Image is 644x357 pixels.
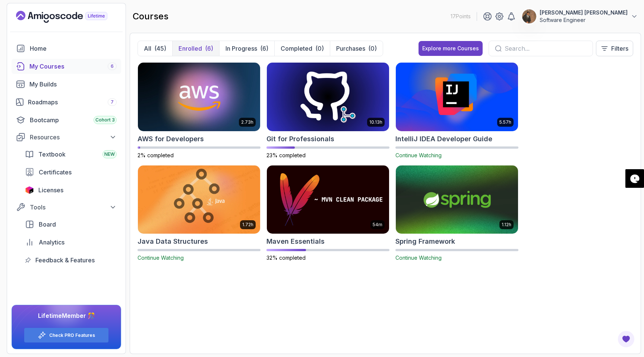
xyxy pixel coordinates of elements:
[30,203,117,212] div: Tools
[138,236,208,247] h2: Java Data Structures
[29,80,117,89] div: My Builds
[12,41,121,56] a: home
[20,165,121,180] a: certificates
[540,9,628,16] p: [PERSON_NAME] [PERSON_NAME]
[12,59,121,74] a: courses
[154,44,166,53] div: (45)
[138,62,261,159] a: AWS for Developers card2.73hAWS for Developers2% completed
[336,44,365,53] p: Purchases
[20,217,121,232] a: board
[225,44,257,53] p: In Progress
[266,152,306,158] span: 23% completed
[172,41,219,56] button: Enrolled(6)
[12,113,121,127] a: bootcamp
[540,16,628,24] p: Software Engineer
[451,13,471,20] p: 17 Points
[138,165,261,262] a: Java Data Structures card1.72hJava Data StructuresContinue Watching
[395,152,442,158] span: Continue Watching
[242,222,253,228] p: 1.72h
[138,134,204,144] h2: AWS for Developers
[138,63,260,131] img: AWS for Developers card
[266,62,389,159] a: Git for Professionals card10.13hGit for Professionals23% completed
[396,63,518,131] img: IntelliJ IDEA Developer Guide card
[315,44,324,53] div: (0)
[266,236,325,247] h2: Maven Essentials
[266,134,334,144] h2: Git for Professionals
[28,98,117,107] div: Roadmaps
[111,63,114,69] span: 6
[38,186,63,195] span: Licenses
[395,62,518,159] a: IntelliJ IDEA Developer Guide card5.57hIntelliJ IDEA Developer GuideContinue Watching
[274,41,330,56] button: Completed(0)
[39,168,72,177] span: Certificates
[138,41,172,56] button: All(45)
[373,222,382,228] p: 54m
[29,62,117,71] div: My Courses
[393,164,521,236] img: Spring Framework card
[241,119,253,125] p: 2.73h
[20,147,121,162] a: textbook
[12,130,121,144] button: Resources
[12,77,121,92] a: builds
[330,41,383,56] button: Purchases(0)
[16,11,124,23] a: Landing page
[30,133,117,142] div: Resources
[20,183,121,198] a: licenses
[260,44,268,53] div: (6)
[49,332,95,338] a: Check PRO Features
[30,44,117,53] div: Home
[502,222,511,228] p: 1.12h
[138,165,260,234] img: Java Data Structures card
[20,235,121,250] a: analytics
[39,238,64,247] span: Analytics
[267,63,389,131] img: Git for Professionals card
[267,165,389,234] img: Maven Essentials card
[368,44,377,53] div: (0)
[144,44,151,53] p: All
[179,44,202,53] p: Enrolled
[38,150,66,159] span: Textbook
[39,220,56,229] span: Board
[205,44,213,53] div: (6)
[505,44,587,53] input: Search...
[35,256,95,265] span: Feedback & Features
[499,119,511,125] p: 5.57h
[522,9,638,24] button: user profile image[PERSON_NAME] [PERSON_NAME]Software Engineer
[138,152,174,158] span: 2% completed
[133,10,168,22] h2: courses
[95,117,115,123] span: Cohort 3
[266,165,389,262] a: Maven Essentials card54mMaven Essentials32% completed
[395,165,518,262] a: Spring Framework card1.12hSpring FrameworkContinue Watching
[12,95,121,110] a: roadmaps
[522,9,536,23] img: user profile image
[369,119,382,125] p: 10.13h
[20,253,121,268] a: feedback
[422,45,479,52] div: Explore more Courses
[395,134,492,144] h2: IntelliJ IDEA Developer Guide
[281,44,312,53] p: Completed
[219,41,274,56] button: In Progress(6)
[419,41,483,56] button: Explore more Courses
[266,255,306,261] span: 32% completed
[395,255,442,261] span: Continue Watching
[395,236,455,247] h2: Spring Framework
[24,328,109,343] button: Check PRO Features
[617,330,635,348] button: Open Feedback Button
[596,41,633,56] button: Filters
[12,200,121,214] button: Tools
[30,116,117,124] div: Bootcamp
[25,186,34,194] img: jetbrains icon
[611,44,628,53] p: Filters
[138,255,184,261] span: Continue Watching
[111,99,114,105] span: 7
[104,151,115,157] span: NEW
